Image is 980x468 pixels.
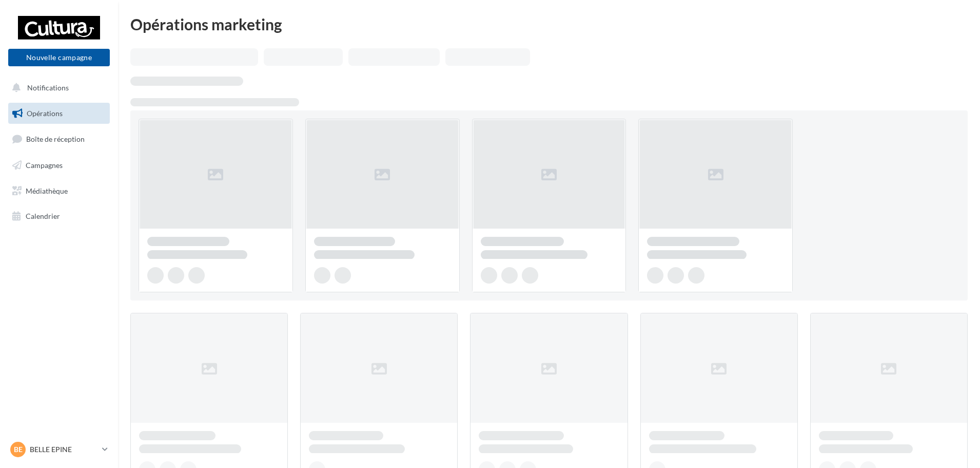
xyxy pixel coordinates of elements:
a: Calendrier [6,205,112,227]
span: Campagnes [26,161,63,170]
a: Opérations [6,103,112,124]
div: Opérations marketing [130,16,968,32]
span: Boîte de réception [26,135,85,143]
span: Opérations [27,109,63,118]
a: Boîte de réception [6,128,112,150]
a: Campagnes [6,155,112,176]
span: Calendrier [26,212,60,220]
a: Médiathèque [6,180,112,202]
span: Médiathèque [26,186,68,195]
a: BE BELLE EPINE [8,440,110,459]
span: BE [14,444,23,455]
button: Nouvelle campagne [8,49,110,66]
button: Notifications [6,77,108,99]
p: BELLE EPINE [30,444,98,455]
span: Notifications [27,83,69,92]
